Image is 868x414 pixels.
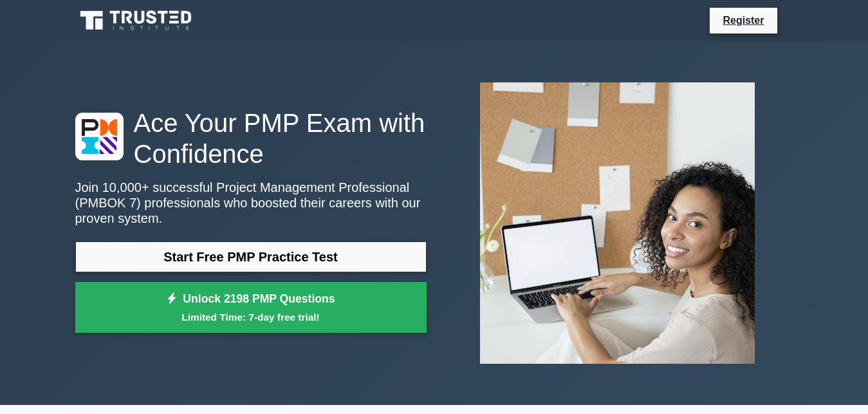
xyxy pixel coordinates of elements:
[75,180,427,226] p: Join 10,000+ successful Project Management Professional (PMBOK 7) professionals who boosted their...
[75,108,427,169] h1: Ace Your PMP Exam with Confidence
[91,310,411,325] small: Limited Time: 7-day free trial!
[715,12,771,28] a: Register
[75,241,427,272] a: Start Free PMP Practice Test
[75,282,427,334] a: Unlock 2198 PMP QuestionsLimited Time: 7-day free trial!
